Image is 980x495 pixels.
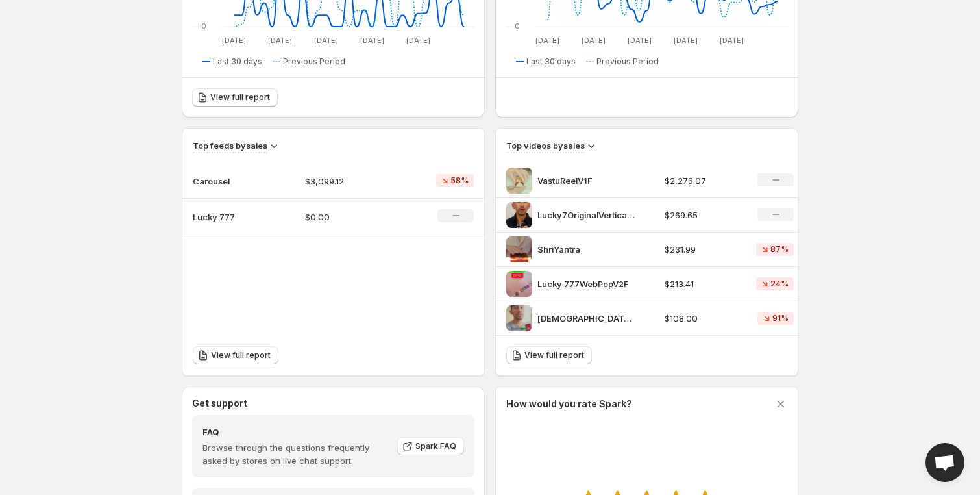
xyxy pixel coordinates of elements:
[193,139,267,152] h3: Top feeds by sales
[537,174,635,187] p: VastuReelV1F
[537,312,635,325] p: [DEMOGRAPHIC_DATA] w caption
[524,350,584,361] span: View full report
[770,279,789,289] span: 24%
[506,271,532,297] img: Lucky 777WebPopV2F
[665,174,741,187] p: $2,276.07
[628,36,652,45] text: [DATE]
[201,21,206,31] text: 0
[202,441,388,467] p: Browse through the questions frequently asked by stores on live chat support.
[506,305,532,331] img: green card w caption
[193,175,258,188] p: Carousel
[360,36,384,45] text: [DATE]
[665,209,741,222] p: $269.65
[925,443,964,482] div: Open chat
[192,88,278,107] a: View full report
[193,210,258,223] p: Lucky 777
[506,202,532,228] img: Lucky7OriginalVerticalCapF
[537,243,635,256] p: ShriYantra
[305,175,397,188] p: $3,099.12
[193,346,278,364] a: View full report
[537,209,635,222] p: Lucky7OriginalVerticalCapF
[506,168,532,194] img: VastuReelV1F
[665,312,741,325] p: $108.00
[674,36,698,45] text: [DATE]
[210,92,270,103] span: View full report
[537,277,635,290] p: Lucky 777WebPopV2F
[770,244,789,255] span: 87%
[211,350,271,361] span: View full report
[283,57,345,67] span: Previous Period
[515,21,520,31] text: 0
[506,236,532,262] img: ShriYantra
[415,441,456,451] span: Spark FAQ
[720,36,744,45] text: [DATE]
[582,36,606,45] text: [DATE]
[406,36,430,45] text: [DATE]
[772,313,789,324] span: 91%
[526,57,576,67] span: Last 30 days
[665,243,741,256] p: $231.99
[202,425,388,438] h4: FAQ
[268,36,292,45] text: [DATE]
[192,397,247,410] h3: Get support
[506,139,585,152] h3: Top videos by sales
[222,36,246,45] text: [DATE]
[596,57,659,67] span: Previous Period
[535,36,559,45] text: [DATE]
[213,57,262,67] span: Last 30 days
[314,36,338,45] text: [DATE]
[506,346,592,364] a: View full report
[506,398,632,411] h3: How would you rate Spark?
[665,277,741,290] p: $213.41
[450,175,469,186] span: 58%
[397,437,464,455] a: Spark FAQ
[305,210,397,223] p: $0.00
